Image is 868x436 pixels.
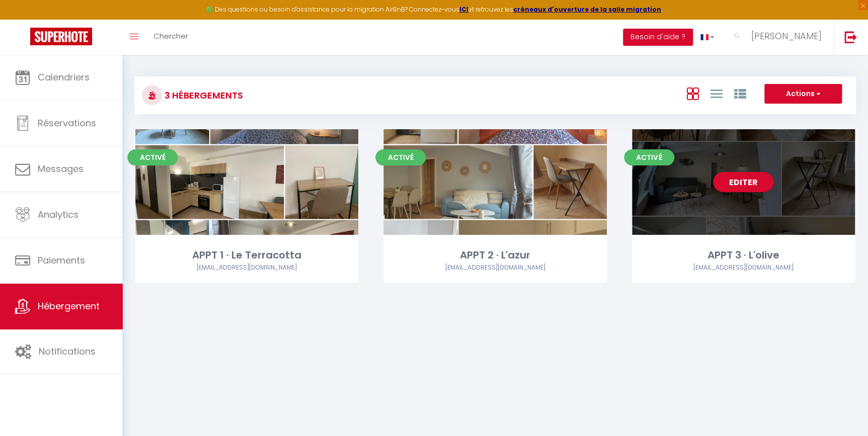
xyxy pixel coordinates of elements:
div: APPT 2 · L'azur [383,247,606,263]
span: Messages [38,162,84,175]
a: Editer [713,172,773,192]
span: Hébergement [38,300,100,312]
div: Airbnb [632,263,855,273]
span: Paiements [38,254,85,267]
img: Super Booking [30,28,92,45]
span: [PERSON_NAME] [751,30,821,42]
iframe: Chat [825,391,860,428]
img: logout [844,31,857,43]
span: Activé [624,149,674,165]
span: Notifications [39,345,96,358]
a: Chercher [146,20,196,55]
button: Actions [764,84,842,104]
span: Chercher [153,31,188,41]
img: ... [729,29,744,44]
span: Réservations [38,117,96,129]
div: APPT 3 · L'olive [632,247,855,263]
a: Vue par Groupe [734,85,746,102]
a: ... [PERSON_NAME] [722,20,834,55]
button: Besoin d'aide ? [623,29,693,46]
a: ICI [459,5,468,14]
a: créneaux d'ouverture de la salle migration [513,5,661,14]
span: Analytics [38,208,78,221]
button: Ouvrir le widget de chat LiveChat [8,4,38,34]
h3: 3 Hébergements [162,84,243,107]
a: Vue en Box [686,85,698,102]
span: Activé [127,149,178,165]
div: APPT 1 · Le Terracotta [135,247,358,263]
span: Calendriers [38,71,90,83]
span: Activé [375,149,426,165]
div: Airbnb [135,263,358,273]
a: Vue en Liste [710,85,722,102]
div: Airbnb [383,263,606,273]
